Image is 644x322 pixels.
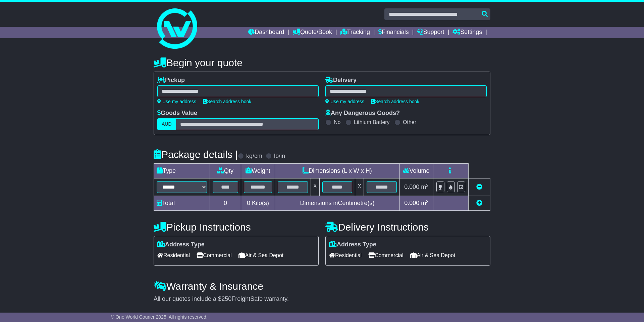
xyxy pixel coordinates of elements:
a: Use my address [325,99,364,104]
td: Dimensions in Centimetre(s) [275,196,399,211]
td: Total [154,196,210,211]
td: Dimensions (L x W x H) [275,164,399,178]
span: Residential [157,250,190,260]
td: x [355,178,364,196]
label: Pickup [157,77,185,84]
label: AUD [157,118,176,130]
span: 250 [221,295,231,302]
a: Quote/Book [292,27,332,38]
a: Add new item [476,200,482,206]
sup: 3 [426,183,429,188]
label: Any Dangerous Goods? [325,110,400,117]
span: 0.000 [404,200,419,206]
td: x [311,178,319,196]
span: Commercial [368,250,403,260]
label: Goods Value [157,110,197,117]
h4: Warranty & Insurance [154,281,490,292]
td: Kilo(s) [241,196,275,211]
h4: Delivery Instructions [325,222,490,233]
h4: Pickup Instructions [154,222,319,233]
sup: 3 [426,199,429,204]
label: lb/in [274,153,285,160]
label: Lithium Battery [354,119,390,125]
label: No [334,119,340,125]
h4: Begin your quote [154,57,490,68]
span: Commercial [197,250,231,260]
span: Air & Sea Depot [238,250,284,260]
h4: Package details | [154,149,238,160]
a: Support [417,27,444,38]
label: Delivery [325,77,357,84]
a: Use my address [157,99,196,104]
label: Other [403,119,416,125]
div: All our quotes include a $ FreightSafe warranty. [154,295,490,303]
a: Settings [452,27,482,38]
span: m [421,200,429,206]
td: Weight [241,164,275,178]
a: Remove this item [476,184,482,190]
label: Address Type [329,241,376,248]
span: 0.000 [404,184,419,190]
td: 0 [210,196,241,211]
span: Air & Sea Depot [410,250,455,260]
span: 0 [247,200,250,206]
a: Search address book [203,99,251,104]
td: Qty [210,164,241,178]
label: kg/cm [246,153,262,160]
td: Volume [399,164,433,178]
a: Financials [378,27,409,38]
span: Residential [329,250,362,260]
a: Tracking [340,27,370,38]
a: Dashboard [248,27,284,38]
span: © One World Courier 2025. All rights reserved. [111,314,208,320]
label: Address Type [157,241,205,248]
td: Type [154,164,210,178]
span: m [421,184,429,190]
a: Search address book [371,99,419,104]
